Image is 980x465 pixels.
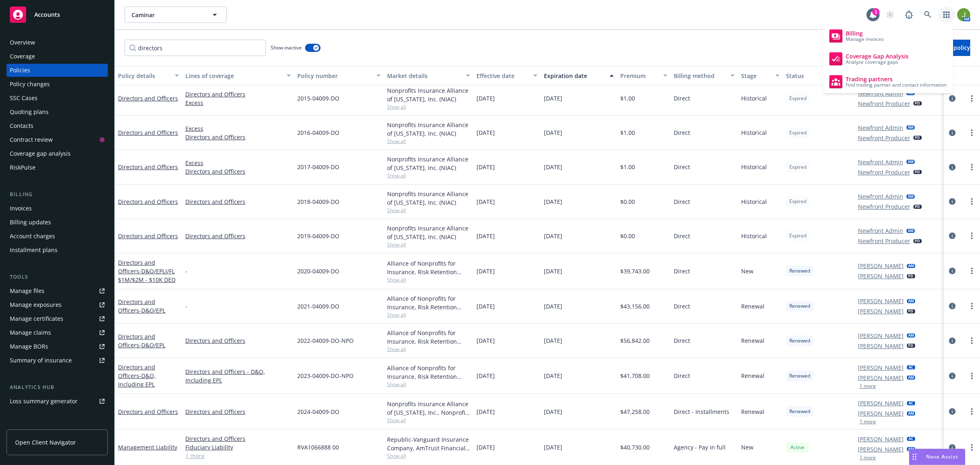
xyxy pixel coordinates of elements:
[387,86,470,103] div: Nonprofits Insurance Alliance of [US_STATE], Inc. (NIAC)
[118,163,178,171] a: Directors and Officers
[789,232,806,239] span: Expired
[789,267,810,275] span: Renewed
[477,128,495,137] span: [DATE]
[947,197,957,206] a: circleInformation
[741,94,767,103] span: Historical
[7,340,108,353] a: Manage BORs
[7,298,108,311] a: Manage exposures
[139,306,165,314] span: - D&O/EPL
[967,371,977,381] a: more
[185,443,291,452] a: Fiduciary Liability
[477,407,495,416] span: [DATE]
[938,7,955,23] a: Switch app
[544,302,562,311] span: [DATE]
[10,354,72,367] div: Summary of insurance
[387,121,470,138] div: Nonprofits Insurance Alliance of [US_STATE], Inc. (NIAC)
[620,371,650,380] span: $41,708.00
[7,216,108,229] a: Billing updates
[297,267,339,275] span: 2020-04009-DO
[620,163,635,171] span: $1.00
[477,267,495,275] span: [DATE]
[826,49,950,69] a: Coverage Gap Analysis
[858,262,904,270] a: [PERSON_NAME]
[297,302,339,311] span: 2021-04009-DO
[620,128,635,137] span: $1.00
[858,237,910,245] a: Newfront Producer
[10,202,32,215] div: Invoices
[387,259,470,276] div: Alliance of Nonprofits for Insurance, Risk Retention Group, Inc., Nonprofits Insurance Alliance o...
[477,302,495,311] span: [DATE]
[387,155,470,172] div: Nonprofits Insurance Alliance of [US_STATE], Inc. (NIAC)
[846,60,909,65] span: Analyze coverage gaps
[7,36,108,49] a: Overview
[741,443,753,452] span: New
[10,340,48,353] div: Manage BORs
[10,119,33,132] div: Contacts
[118,72,170,80] div: Policy details
[477,443,495,452] span: [DATE]
[125,7,227,23] button: Caminar
[741,128,767,137] span: Historical
[826,72,950,92] a: Trading partners
[387,329,470,346] div: Alliance of Nonprofits for Insurance, Risk Retention Group, Inc., Nonprofits Insurance Alliance o...
[7,284,108,297] a: Manage files
[620,94,635,103] span: $1.00
[387,364,470,381] div: Alliance of Nonprofits for Insurance, Risk Retention Group, Inc., Nonprofits Insurance Alliance o...
[858,363,904,372] a: [PERSON_NAME]
[7,119,108,132] a: Contacts
[544,128,562,137] span: [DATE]
[947,301,957,311] a: circleInformation
[387,224,470,241] div: Nonprofits Insurance Alliance of [US_STATE], Inc. (NIAC)
[544,94,562,103] span: [DATE]
[846,76,947,83] span: Trading partners
[674,128,690,137] span: Direct
[860,455,876,460] button: 1 more
[10,78,50,91] div: Policy changes
[387,190,470,207] div: Nonprofits Insurance Alliance of [US_STATE], Inc. (NIAC)
[185,336,291,345] a: Directors and Officers
[620,443,650,452] span: $40,730.00
[872,8,880,16] div: 1
[387,103,470,110] span: Show all
[477,163,495,171] span: [DATE]
[7,395,108,408] a: Loss summary generator
[118,198,178,206] a: Directors and Officers
[947,231,957,241] a: circleInformation
[858,435,904,443] a: [PERSON_NAME]
[741,163,767,171] span: Historical
[185,407,291,416] a: Directors and Officers
[185,124,291,133] a: Excess
[860,419,876,424] button: 1 more
[7,244,108,257] a: Installment plans
[10,216,51,229] div: Billing updates
[674,163,690,171] span: Direct
[7,3,108,26] a: Accounts
[7,64,108,77] a: Policies
[7,273,108,281] div: Tools
[118,298,165,314] a: Directors and Officers
[858,373,904,382] a: [PERSON_NAME]
[789,444,806,451] span: Active
[670,66,738,85] button: Billing method
[118,94,178,102] a: Directors and Officers
[387,417,470,424] span: Show all
[10,36,35,49] div: Overview
[473,66,541,85] button: Effective date
[7,383,108,391] div: Analytics hub
[858,89,903,98] a: Newfront Admin
[185,434,291,443] a: Directors and Officers
[967,301,977,311] a: more
[387,452,470,459] span: Show all
[544,407,562,416] span: [DATE]
[967,407,977,416] a: more
[185,197,291,206] a: Directors and Officers
[967,197,977,206] a: more
[741,336,764,345] span: Renewal
[858,272,904,280] a: [PERSON_NAME]
[387,276,470,283] span: Show all
[297,371,354,380] span: 2023-04009-DO-NPO
[185,302,187,311] span: -
[10,161,36,174] div: RiskPulse
[387,435,470,452] div: Republic-Vanguard Insurance Company, AmTrust Financial Services
[297,197,339,206] span: 2018-04009-DO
